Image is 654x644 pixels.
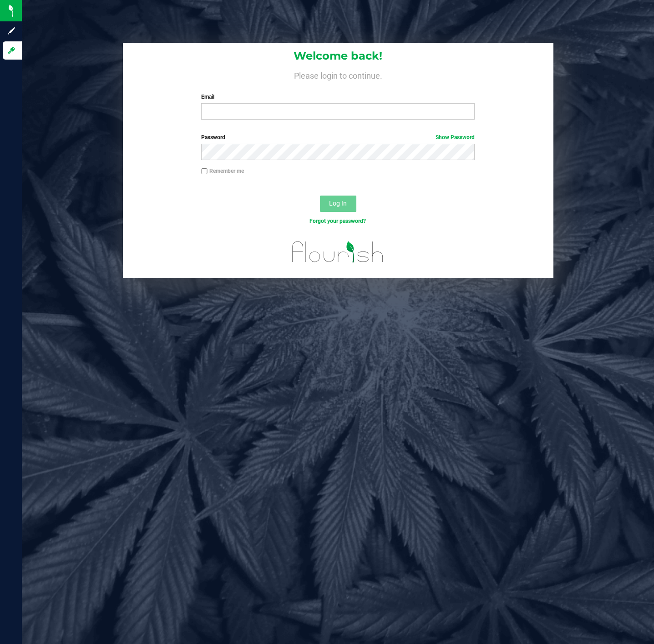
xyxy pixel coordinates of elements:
[329,200,347,207] span: Log In
[309,218,366,224] a: Forgot your password?
[201,168,208,175] input: Remember me
[201,134,225,141] span: Password
[123,69,553,80] h4: Please login to continue.
[201,167,244,175] label: Remember me
[7,26,16,35] inline-svg: Sign up
[7,46,16,55] inline-svg: Log in
[320,196,356,212] button: Log In
[284,235,392,269] img: flourish_logo.svg
[123,50,553,62] h1: Welcome back!
[436,134,475,141] a: Show Password
[201,93,475,101] label: Email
